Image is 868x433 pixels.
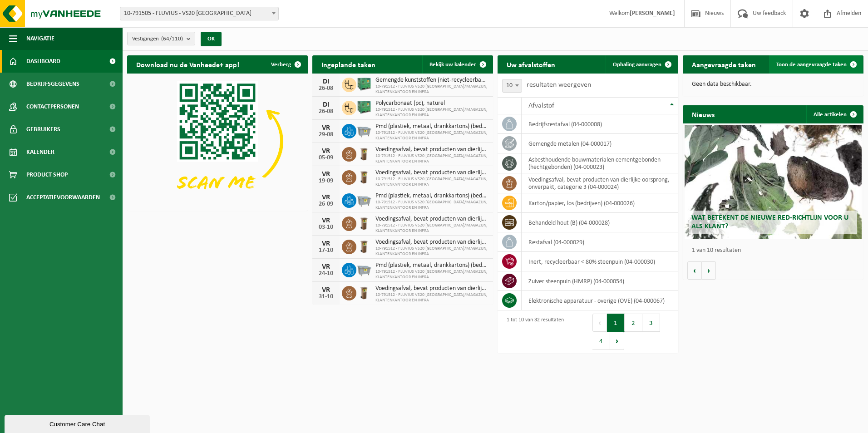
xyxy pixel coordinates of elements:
span: Voedingsafval, bevat producten van dierlijke oorsprong, onverpakt, categorie 3 [375,239,488,246]
span: Polycarbonaat (pc), naturel [375,100,488,107]
button: Vorige [687,261,702,280]
span: Verberg [271,62,291,68]
td: gemengde metalen (04-000017) [522,134,678,153]
div: 31-10 [317,294,335,300]
a: Bekijk uw kalender [422,55,492,74]
div: VR [317,286,335,294]
td: restafval (04-000029) [522,232,678,252]
span: Wat betekent de nieuwe RED-richtlijn voor u als klant? [691,214,848,230]
img: PB-HB-1400-HPE-GN-01 [356,99,372,115]
div: DI [317,101,335,108]
span: 10-791512 - FLUVIUS VS20 [GEOGRAPHIC_DATA]/MAGAZIJN, KLANTENKANTOOR EN INFRA [375,130,488,141]
span: Vestigingen [132,32,183,46]
button: Verberg [264,55,307,74]
span: Gebruikers [26,118,60,141]
span: 10-791512 - FLUVIUS VS20 [GEOGRAPHIC_DATA]/MAGAZIJN, KLANTENKANTOOR EN INFRA [375,107,488,118]
span: 10-791512 - FLUVIUS VS20 [GEOGRAPHIC_DATA]/MAGAZIJN, KLANTENKANTOOR EN INFRA [375,177,488,187]
button: 2 [625,314,642,332]
span: 10-791512 - FLUVIUS VS20 [GEOGRAPHIC_DATA]/MAGAZIJN, KLANTENKANTOOR EN INFRA [375,246,488,257]
div: VR [317,240,335,247]
a: Ophaling aanvragen [606,55,677,74]
span: 10-791505 - FLUVIUS - VS20 ANTWERPEN [120,7,278,20]
td: voedingsafval, bevat producten van dierlijke oorsprong, onverpakt, categorie 3 (04-000024) [522,173,678,193]
span: 10-791512 - FLUVIUS VS20 [GEOGRAPHIC_DATA]/MAGAZIJN, KLANTENKANTOOR EN INFRA [375,200,488,211]
img: WB-0140-HPE-BN-01 [356,146,372,161]
div: VR [317,194,335,201]
h2: Nieuws [683,105,724,123]
div: 29-08 [317,132,335,138]
div: 05-09 [317,155,335,161]
img: PB-HB-1400-HPE-GN-01 [356,76,372,92]
span: 10 [503,79,522,92]
div: 17-10 [317,247,335,254]
strong: [PERSON_NAME] [630,10,675,17]
span: Navigatie [26,27,54,50]
span: Toon de aangevraagde taken [776,62,847,68]
span: Pmd (plastiek, metaal, drankkartons) (bedrijven) [375,262,488,269]
p: 1 van 10 resultaten [692,247,859,254]
img: WB-2500-GAL-GY-01 [356,192,372,207]
button: Vestigingen(64/110) [127,32,195,45]
span: 10-791512 - FLUVIUS VS20 [GEOGRAPHIC_DATA]/MAGAZIJN, KLANTENKANTOOR EN INFRA [375,223,488,234]
span: Dashboard [26,50,60,73]
span: Kalender [26,141,54,163]
span: 10-791512 - FLUVIUS VS20 [GEOGRAPHIC_DATA]/MAGAZIJN, KLANTENKANTOOR EN INFRA [375,269,488,280]
span: Contactpersonen [26,95,79,118]
img: WB-0140-HPE-BN-01 [356,215,372,231]
p: Geen data beschikbaar. [692,81,854,88]
h2: Aangevraagde taken [683,55,765,73]
iframe: chat widget [5,413,152,433]
h2: Ingeplande taken [312,55,385,73]
span: Bedrijfsgegevens [26,73,79,95]
h2: Uw afvalstoffen [498,55,564,73]
a: Wat betekent de nieuwe RED-richtlijn voor u als klant? [685,125,862,239]
count: (64/110) [161,36,183,42]
span: 10-791512 - FLUVIUS VS20 [GEOGRAPHIC_DATA]/MAGAZIJN, KLANTENKANTOOR EN INFRA [375,153,488,164]
div: VR [317,263,335,271]
div: VR [317,171,335,178]
span: Bekijk uw kalender [429,62,476,68]
td: behandeld hout (B) (04-000028) [522,213,678,232]
div: 26-08 [317,108,335,115]
button: Volgende [702,261,716,280]
img: WB-0140-HPE-BN-01 [356,238,372,254]
td: karton/papier, los (bedrijven) (04-000026) [522,193,678,213]
span: 10 [502,79,522,93]
span: Voedingsafval, bevat producten van dierlijke oorsprong, onverpakt, categorie 3 [375,216,488,223]
span: 10-791512 - FLUVIUS VS20 [GEOGRAPHIC_DATA]/MAGAZIJN, KLANTENKANTOOR EN INFRA [375,292,488,303]
span: Product Shop [26,163,68,186]
span: 10-791512 - FLUVIUS VS20 [GEOGRAPHIC_DATA]/MAGAZIJN, KLANTENKANTOOR EN INFRA [375,84,488,95]
button: 3 [642,314,660,332]
div: 1 tot 10 van 32 resultaten [502,313,564,351]
label: resultaten weergeven [527,81,591,89]
img: WB-2500-GAL-GY-01 [356,123,372,138]
td: bedrijfsrestafval (04-000008) [522,114,678,134]
img: WB-0140-HPE-BN-01 [356,169,372,184]
td: zuiver steenpuin (HMRP) (04-000054) [522,271,678,291]
img: WB-2500-GAL-GY-01 [356,261,372,277]
h2: Download nu de Vanheede+ app! [127,55,248,73]
div: DI [317,78,335,85]
span: Pmd (plastiek, metaal, drankkartons) (bedrijven) [375,123,488,130]
div: 26-08 [317,85,335,92]
span: Gemengde kunststoffen (niet-recycleerbaar), exclusief pvc [375,77,488,84]
span: Afvalstof [528,102,554,109]
span: Ophaling aanvragen [613,62,661,68]
td: elektronische apparatuur - overige (OVE) (04-000067) [522,291,678,310]
span: Voedingsafval, bevat producten van dierlijke oorsprong, onverpakt, categorie 3 [375,285,488,292]
span: Voedingsafval, bevat producten van dierlijke oorsprong, onverpakt, categorie 3 [375,146,488,153]
div: VR [317,148,335,155]
button: OK [201,32,222,46]
div: 24-10 [317,271,335,277]
div: 03-10 [317,224,335,231]
td: asbesthoudende bouwmaterialen cementgebonden (hechtgebonden) (04-000023) [522,153,678,173]
div: VR [317,124,335,132]
button: Previous [592,314,607,332]
div: 19-09 [317,178,335,184]
span: Pmd (plastiek, metaal, drankkartons) (bedrijven) [375,192,488,200]
div: VR [317,217,335,224]
img: WB-0140-HPE-BN-01 [356,285,372,300]
span: Acceptatievoorwaarden [26,186,100,209]
span: Voedingsafval, bevat producten van dierlijke oorsprong, onverpakt, categorie 3 [375,169,488,177]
